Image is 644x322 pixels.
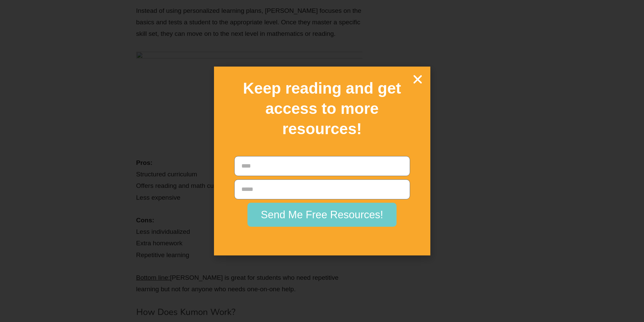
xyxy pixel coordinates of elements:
button: Send Me Free Resources! [247,203,397,227]
iframe: Chat Widget [531,246,644,322]
h2: Keep reading and get access to more resources! [226,78,419,139]
form: New Form [234,156,410,230]
a: Close [412,73,424,85]
span: Send Me Free Resources! [261,209,383,220]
